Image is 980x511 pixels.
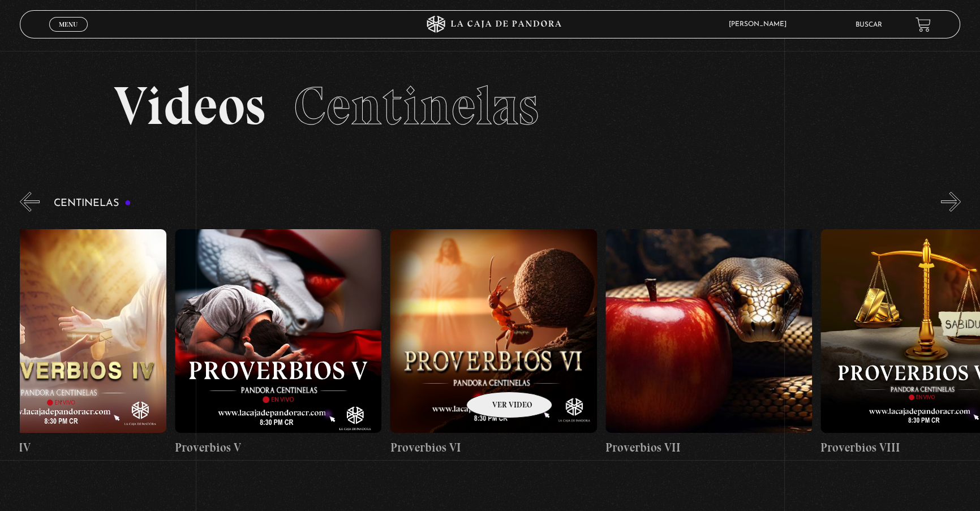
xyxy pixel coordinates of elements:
[605,220,812,465] a: Proverbios VII
[855,22,882,28] a: Buscar
[390,439,596,457] h4: Proverbios VI
[605,439,812,457] h4: Proverbios VII
[915,17,931,32] a: View your shopping cart
[941,192,961,212] button: Next
[390,220,596,465] a: Proverbios VI
[723,21,798,28] span: [PERSON_NAME]
[55,31,81,38] span: Cerrar
[294,74,539,138] span: Centinelas
[175,220,381,465] a: Proverbios V
[175,439,381,457] h4: Proverbios V
[20,192,40,212] button: Previous
[114,79,866,133] h2: Videos
[59,21,78,28] span: Menu
[54,198,131,209] h3: Centinelas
